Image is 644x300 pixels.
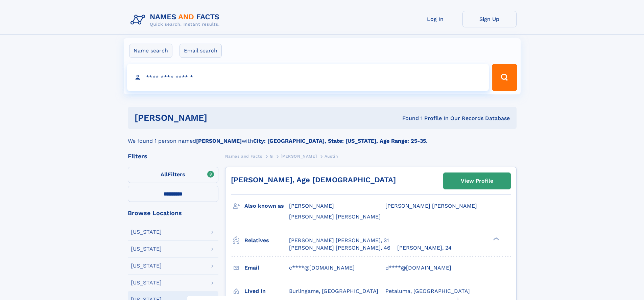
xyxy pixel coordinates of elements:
[131,229,162,235] div: [US_STATE]
[225,152,262,160] a: Names and Facts
[492,64,517,91] button: Search Button
[128,153,218,159] div: Filters
[135,114,305,122] h1: [PERSON_NAME]
[128,167,218,183] label: Filters
[131,280,162,285] div: [US_STATE]
[128,11,225,29] img: Logo Names and Facts
[281,154,317,159] span: [PERSON_NAME]
[385,203,477,209] span: [PERSON_NAME] [PERSON_NAME]
[305,115,510,122] div: Found 1 Profile In Our Records Database
[408,11,462,27] a: Log In
[244,285,289,297] h3: Lived in
[461,173,493,189] div: View Profile
[289,237,389,244] a: [PERSON_NAME] [PERSON_NAME], 31
[244,200,289,212] h3: Also known as
[397,244,452,252] a: [PERSON_NAME], 24
[281,152,317,160] a: [PERSON_NAME]
[128,210,218,216] div: Browse Locations
[462,11,517,27] a: Sign Up
[325,154,338,159] span: Austin
[244,235,289,246] h3: Relatives
[270,152,273,160] a: G
[289,288,378,294] span: Burlingame, [GEOGRAPHIC_DATA]
[196,138,242,144] b: [PERSON_NAME]
[270,154,273,159] span: G
[244,262,289,274] h3: Email
[289,213,381,220] span: [PERSON_NAME] [PERSON_NAME]
[127,64,489,91] input: search input
[289,244,390,252] a: [PERSON_NAME] [PERSON_NAME], 46
[131,246,162,252] div: [US_STATE]
[129,44,172,58] label: Name search
[128,129,517,145] div: We found 1 person named with .
[161,171,168,178] span: All
[444,173,510,189] a: View Profile
[131,263,162,269] div: [US_STATE]
[492,236,500,241] div: ❯
[180,44,222,58] label: Email search
[253,138,426,144] b: City: [GEOGRAPHIC_DATA], State: [US_STATE], Age Range: 25-35
[385,288,470,294] span: Petaluma, [GEOGRAPHIC_DATA]
[231,176,396,184] a: [PERSON_NAME], Age [DEMOGRAPHIC_DATA]
[289,203,334,209] span: [PERSON_NAME]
